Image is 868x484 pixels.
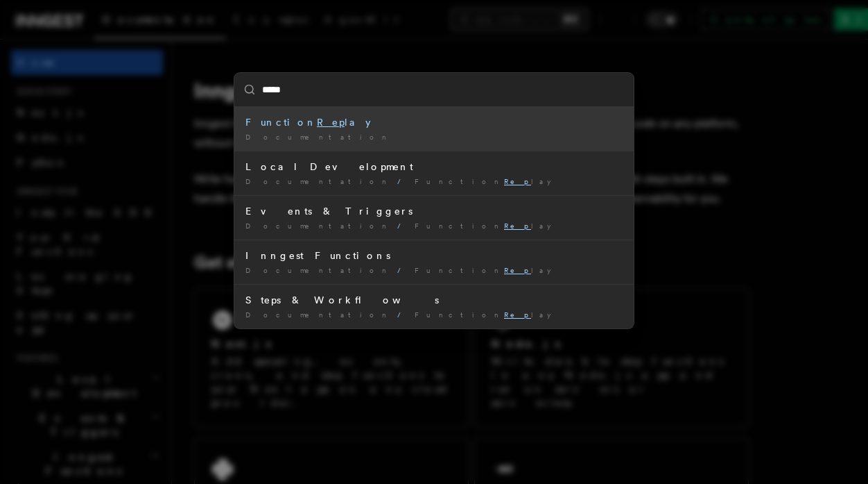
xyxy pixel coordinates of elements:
[504,266,531,274] mark: Rep
[245,160,623,174] div: Local Development
[504,177,531,185] mark: Rep
[415,266,553,274] span: Function lay
[245,310,392,319] span: Documentation
[504,310,531,319] mark: Rep
[245,249,623,262] div: Inngest Functions
[415,222,553,230] span: Function lay
[245,177,392,185] span: Documentation
[245,133,392,141] span: Documentation
[397,266,409,274] span: /
[245,222,392,230] span: Documentation
[504,222,531,230] mark: Rep
[415,177,553,185] span: Function lay
[245,115,623,129] div: Function lay
[397,177,409,185] span: /
[397,310,409,319] span: /
[245,204,623,218] div: Events & Triggers
[415,310,553,319] span: Function lay
[245,266,392,274] span: Documentation
[245,293,623,307] div: Steps & Workflows
[397,222,409,230] span: /
[317,117,345,128] mark: Rep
